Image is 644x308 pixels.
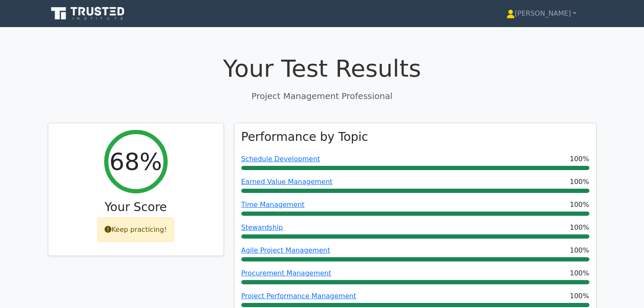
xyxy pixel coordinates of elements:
[241,246,330,254] a: Agile Project Management
[241,155,320,163] a: Schedule Development
[570,245,589,256] span: 100%
[241,130,368,144] h3: Performance by Topic
[570,177,589,187] span: 100%
[241,223,283,231] a: Stewardship
[97,217,174,242] div: Keep practicing!
[48,54,597,82] h1: Your Test Results
[241,201,305,209] a: Time Management
[241,178,333,186] a: Earned Value Management
[570,154,589,164] span: 100%
[570,291,589,301] span: 100%
[570,268,589,278] span: 100%
[241,292,357,300] a: Project Performance Management
[486,5,597,22] a: [PERSON_NAME]
[570,223,589,233] span: 100%
[109,147,162,176] h2: 68%
[55,200,217,214] h3: Your Score
[570,200,589,210] span: 100%
[241,269,332,277] a: Procurement Management
[48,90,597,102] p: Project Management Professional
